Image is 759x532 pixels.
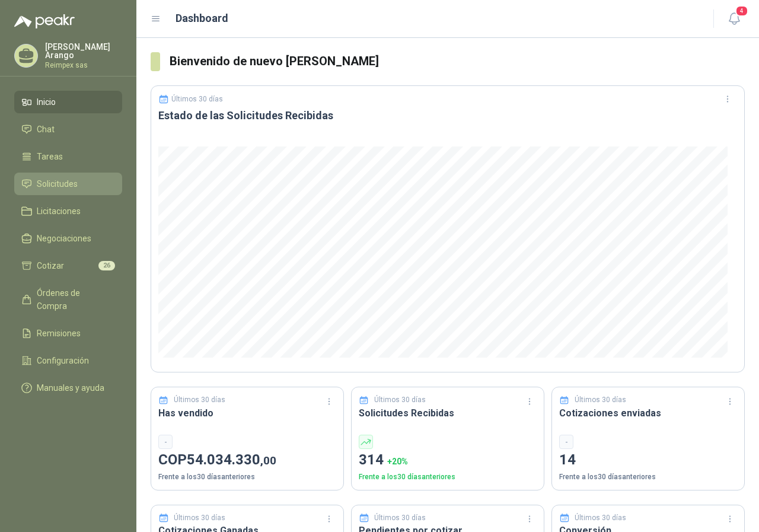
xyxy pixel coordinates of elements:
[158,449,336,472] p: COP
[37,286,111,313] span: Órdenes de Compra
[37,150,63,163] span: Tareas
[359,472,537,483] p: Frente a los 30 días anteriores
[37,205,81,218] span: Licitaciones
[158,406,336,420] h3: Has vendido
[37,327,81,340] span: Remisiones
[559,472,737,483] p: Frente a los 30 días anteriores
[98,261,115,270] span: 26
[14,200,122,222] a: Licitaciones
[158,109,737,123] h3: Estado de las Solicitudes Recibidas
[45,62,122,69] p: Reimpex sas
[158,472,336,483] p: Frente a los 30 días anteriores
[37,354,89,367] span: Configuración
[45,43,122,59] p: [PERSON_NAME] Arango
[37,177,78,190] span: Solicitudes
[723,8,745,30] button: 4
[176,10,228,27] h1: Dashboard
[37,381,104,394] span: Manuales y ayuda
[374,394,426,406] p: Últimos 30 días
[14,254,122,277] a: Cotizar26
[14,349,122,372] a: Configuración
[14,145,122,168] a: Tareas
[37,232,91,245] span: Negociaciones
[575,512,626,524] p: Últimos 30 días
[387,457,408,466] span: + 20 %
[158,435,173,449] div: -
[14,14,75,28] img: Logo peakr
[14,227,122,250] a: Negociaciones
[735,5,748,17] span: 4
[37,259,64,272] span: Cotizar
[14,282,122,317] a: Órdenes de Compra
[14,377,122,399] a: Manuales y ayuda
[14,91,122,113] a: Inicio
[559,449,737,472] p: 14
[559,435,573,449] div: -
[14,173,122,195] a: Solicitudes
[170,52,745,71] h3: Bienvenido de nuevo [PERSON_NAME]
[14,118,122,141] a: Chat
[37,95,56,109] span: Inicio
[174,394,225,406] p: Últimos 30 días
[575,394,626,406] p: Últimos 30 días
[37,123,55,136] span: Chat
[359,449,537,472] p: 314
[174,512,225,524] p: Últimos 30 días
[187,451,276,468] span: 54.034.330
[171,95,223,103] p: Últimos 30 días
[14,322,122,345] a: Remisiones
[359,406,537,420] h3: Solicitudes Recibidas
[559,406,737,420] h3: Cotizaciones enviadas
[374,512,426,524] p: Últimos 30 días
[260,454,276,467] span: ,00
